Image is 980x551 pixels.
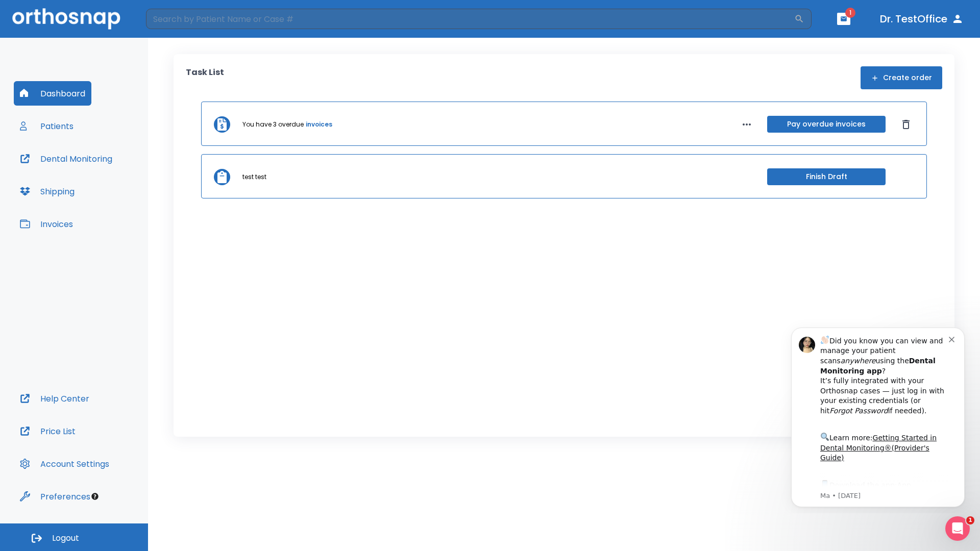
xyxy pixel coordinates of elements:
[14,452,115,476] button: Account Settings
[14,419,82,443] button: Price List
[14,386,95,411] button: Help Center
[876,10,968,28] button: Dr. TestOffice
[173,16,181,24] button: Dismiss notification
[14,484,96,509] button: Preferences
[14,81,91,106] button: Dashboard
[52,533,79,544] span: Logout
[242,120,304,129] p: You have 3 overdue
[767,168,886,185] button: Finish Draft
[945,516,970,541] iframe: Intercom live chat
[90,492,100,501] div: Tooltip anchor
[146,9,794,29] input: Search by Patient Name or Case #
[14,146,118,171] button: Dental Monitoring
[767,116,886,133] button: Pay overdue invoices
[12,8,120,29] img: Orthosnap
[845,8,855,18] span: 1
[186,66,224,89] p: Task List
[14,114,80,138] button: Patients
[966,516,974,524] span: 1
[14,179,81,204] button: Shipping
[242,172,266,182] p: test test
[898,116,914,133] button: Dismiss
[776,318,980,513] iframe: Intercom notifications message
[44,173,173,182] p: Message from Ma, sent 6w ago
[44,160,173,212] div: Download the app: | ​ Let us know if you need help getting started!
[44,163,135,181] a: App Store
[861,66,942,89] button: Create order
[14,212,79,236] button: Invoices
[306,120,332,129] a: invoices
